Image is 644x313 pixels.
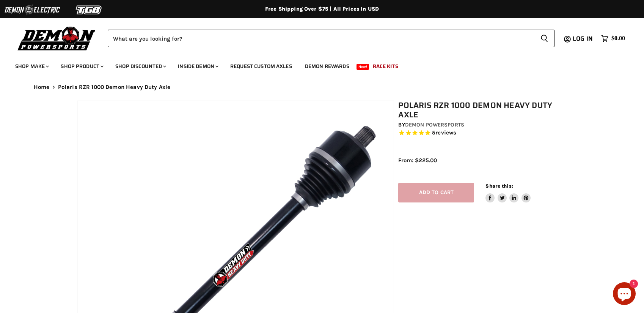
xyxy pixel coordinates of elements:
input: Search [108,30,534,47]
span: Rated 5.0 out of 5 stars 5 reviews [398,129,571,137]
a: Demon Rewards [299,58,355,74]
img: Demon Electric Logo 2 [4,3,61,17]
form: Product [108,30,554,47]
inbox-online-store-chat: Shopify online store chat [611,282,638,307]
img: TGB Logo 2 [61,3,118,17]
a: Request Custom Axles [225,58,298,74]
span: 5 reviews [432,130,456,136]
span: New! [357,64,369,70]
a: Home [34,84,50,90]
h1: Polaris RZR 1000 Demon Heavy Duty Axle [398,101,571,120]
a: Shop Make [9,58,53,74]
span: Polaris RZR 1000 Demon Heavy Duty Axle [58,84,171,90]
aside: Share this: [485,183,531,203]
button: Search [534,30,554,47]
nav: Breadcrumbs [19,84,625,90]
div: by [398,121,571,129]
span: $0.00 [611,35,625,42]
img: Demon Powersports [15,25,98,52]
div: Free Shipping Over $75 | All Prices In USD [19,6,625,13]
a: Log in [569,35,597,42]
a: Shop Product [55,58,108,74]
a: Inside Demon [172,58,223,74]
a: Demon Powersports [405,122,464,128]
span: Share this: [485,183,513,189]
span: From: $225.00 [398,157,437,164]
span: reviews [435,130,456,136]
a: Shop Discounted [110,58,171,74]
a: Race Kits [367,58,404,74]
ul: Main menu [9,55,623,74]
a: $0.00 [597,33,629,44]
span: Log in [573,34,593,43]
